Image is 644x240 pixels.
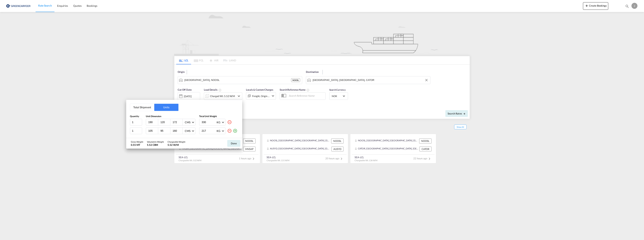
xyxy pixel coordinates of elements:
div: KG [217,121,220,124]
div: 5.52 W/M [168,143,185,147]
div: CMS [185,129,190,132]
div: 0.55 MT [131,143,143,147]
div: Unit Dimension [146,115,195,118]
div: 5.52 CBM [147,143,164,147]
input: L [148,129,158,132]
div: Quantity [130,115,142,118]
input: L [148,120,158,124]
button: Total Shipment [130,104,154,111]
md-icon: icon-minus-circle-outline [227,129,232,133]
div: Volumetric Weight [147,140,164,143]
input: Enter weight [201,119,216,125]
div: Total Unit Weight [199,115,239,118]
div: CMS [185,121,190,124]
md-icon: icon-minus-circle-outline [227,120,232,124]
input: Qty [130,119,142,126]
input: W [160,129,170,132]
input: Enter weight [201,128,216,134]
input: Qty [130,127,142,134]
md-icon: icon-plus-circle-outline [233,129,237,133]
input: W [160,120,170,124]
button: Units [154,104,178,111]
div: KG [217,129,220,132]
input: H [172,129,182,132]
button: Done [227,140,240,147]
div: Chargeable Weight [168,140,185,143]
input: H [172,120,182,124]
div: Gross Weight [131,140,143,143]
